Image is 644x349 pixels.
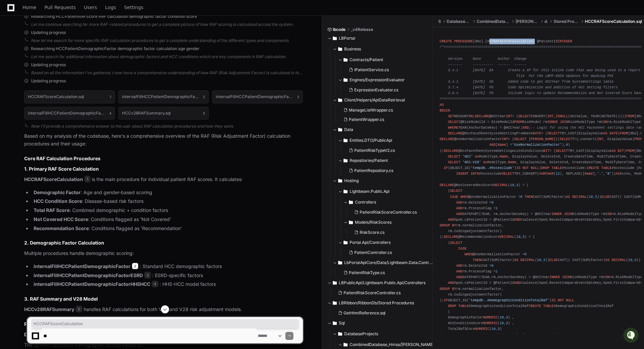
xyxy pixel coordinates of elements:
[344,260,433,265] span: LbPortalApiCore/Data/Lightbeam.Data.Contracts/Entities
[456,206,462,210] span: AND
[34,189,81,195] strong: Demographic Factor
[349,198,353,206] svg: Directory
[32,216,303,223] li: : Conditions flagged as 'Not Covered'
[471,172,479,176] span: INTO
[529,304,541,308] span: CREATE
[344,238,348,247] svg: Directory
[539,172,554,176] span: VARCHAR
[24,296,303,302] h3: 3. RAF Summary and V28 Model
[349,218,353,226] svg: Directory
[547,120,558,124] span: INNER
[31,78,66,84] span: Updating progress
[339,300,414,306] span: LBRibbon/RibbonDb/Stored Procedures
[32,198,303,205] li: : Disease-based risk factors
[477,19,510,24] span: CombinedDatabaseNew
[520,258,535,262] span: DECIMAL
[24,155,303,162] h2: Core RAF Calculation Procedures
[454,39,473,43] span: PROCEDURE
[338,45,342,53] svg: Directory
[558,39,572,43] span: INTEGER
[31,70,303,76] div: Based on all the information I've gathered, I now have a comprehensive understanding of how RAF (...
[338,75,433,85] button: Engines/ExpressionEvaluator
[620,131,628,135] span: FROM
[335,288,424,298] button: PatientRiskScoreController.cs
[440,103,444,107] span: AS
[448,218,454,222] span: AND
[333,27,346,32] span: lbcode
[550,258,558,262] span: ELSE
[350,57,383,62] span: Contracts/Patient
[34,263,130,269] strong: internalFillHCCPatientDemographicFactor
[344,76,348,84] svg: Directory
[338,96,342,104] svg: Directory
[118,107,209,120] button: HCCv28RAFSummary.sql5
[333,257,433,268] button: LbPortalApiCore/Data/Lightbeam.Data.Contracts/Entities
[350,189,390,194] span: Lightbeam.Public.Api
[469,298,549,302] span: 'tempdb..#DemographicConditionTotalRaf'
[44,5,76,9] span: Pull Requests
[124,5,143,9] span: Settings
[545,19,549,24] span: dbo
[495,269,497,273] span: 1
[493,183,508,187] span: DECIMAL
[448,281,454,285] span: AND
[558,298,564,302] span: NOT
[628,258,632,262] span: 10
[550,275,560,279] span: INNER
[452,287,456,291] span: BY
[31,54,303,59] div: Let me search for additional information about demographic factors and HCC conditions which are k...
[514,137,527,141] span: SELECT
[471,166,514,170] span: 'tempdb..#hccexclude'
[626,149,635,153] span: FROM
[465,252,473,256] span: WHEN
[554,19,579,24] span: Stored Procedures
[344,290,401,296] span: PatientRiskScoreController.cs
[47,70,81,76] a: Powered byPylon
[28,95,84,99] h1: HCCRAFScoreCalculation.sql
[122,95,200,99] h1: internalFillHCCPatientDemographicFactor.sql
[349,270,385,275] span: PatientRiskType.cs
[444,149,458,153] span: DECLARE
[31,124,303,129] div: Now I'll provide a comprehensive answer to the user about RAF calculation procedures and how they...
[32,272,303,279] li: : ESRD-specific factors
[510,183,514,187] span: 10
[24,176,303,183] p: is the main procedure for individual patient RAF scores. It calculates:
[350,138,392,143] span: Entities.DTO/PublicApi
[327,277,428,288] button: LBPublicApi/Lightbeam.Public.Api/Controllers
[110,94,111,99] span: 1
[618,149,624,153] span: BIT
[622,327,641,345] iframe: Open customer support
[346,85,429,95] button: ExpressionEvaluator.cs
[456,212,462,216] span: AND
[605,275,609,279] span: ON
[556,114,568,118] span: ISNULL
[24,250,303,257] p: Multiple procedures handle demographic scoring:
[338,135,433,146] button: Entities.DTO/PublicApi
[469,114,473,118] span: ON
[24,166,303,172] h3: 1. Primary RAF Score Calculation
[444,166,448,170] span: IF
[502,137,508,141] span: INT
[67,71,81,76] span: Pylon
[338,237,433,248] button: Portal.Api/Controllers
[603,131,607,135] span: AS
[556,172,560,176] span: 12
[450,189,462,193] span: SELECT
[33,321,297,326] span: HCCRAFScoreCalculation
[355,220,392,225] span: Models/RiskScores
[533,131,541,135] span: DATE
[634,258,636,262] span: 3
[566,143,568,147] span: 0
[333,95,433,105] button: Client/Helpers/ApiDataRetrieval
[522,126,528,130] span: END
[529,137,556,141] span: [PERSON_NAME]
[450,195,458,199] span: CASE
[32,189,303,197] li: : Age and gender-based scoring
[34,198,82,204] strong: HCC Condition Score
[344,127,353,132] span: Data
[508,160,516,164] span: Name
[514,281,520,285] span: AND
[440,39,452,43] span: CREATE
[456,264,462,268] span: AND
